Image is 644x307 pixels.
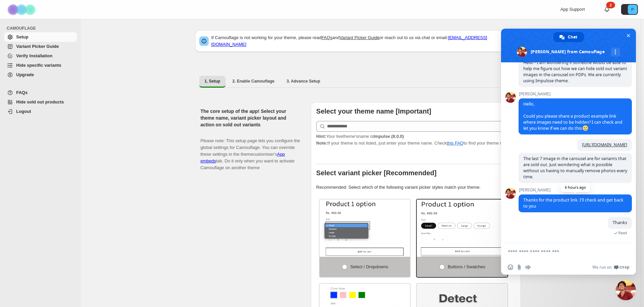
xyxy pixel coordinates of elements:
span: Setup [16,34,28,39]
span: CAMOUFLAGE [7,26,78,31]
span: Close chat [625,32,632,39]
span: Select / Dropdowns [350,264,388,269]
h2: The core setup of the app! Select your theme name, variant picker layout and action on sold out v... [201,108,300,128]
div: 2 [606,2,615,8]
a: Variant Picker Guide [4,42,77,51]
p: If your theme is not listed, just enter your theme name. Check to find your theme name. [316,133,516,147]
p: Recommended: Select which of the following variant picker styles match your theme. [316,184,516,191]
span: [PERSON_NAME] [519,92,632,96]
a: 2 [604,6,610,13]
a: FAQs [4,88,77,97]
div: More channels [611,48,620,57]
span: App Support [560,7,585,12]
span: Thanks for the product link. I'll check and get back to you [523,197,623,209]
a: FAQs [321,35,332,40]
img: Camouflage [5,0,39,19]
span: 3. Advance Setup [287,79,320,84]
a: this FAQ [447,141,464,146]
div: Chat [553,32,584,42]
p: If Camouflage is not working for your theme, please read and or reach out to us via chat or email: [211,34,517,48]
a: Verify Installation [4,51,77,61]
span: Chat [568,32,577,42]
a: Variant Picker Guide [340,35,379,40]
a: Upgrade [4,70,77,80]
img: Buttons / Swatches [417,199,507,257]
span: Insert an emoji [508,265,513,270]
a: Hide specific variants [4,61,77,70]
b: Select your theme name [Important] [316,108,431,115]
span: Hide sold out products [16,99,64,104]
span: 2. Enable Camouflage [232,79,274,84]
a: [URL][DOMAIN_NAME] [582,142,627,148]
span: Upgrade [16,72,34,77]
span: Hello, Could you please share a product example link where images need to be hidden? I can check ... [523,101,622,131]
span: Verify Installation [16,53,53,58]
a: Setup [4,32,77,42]
span: [PERSON_NAME] [519,188,632,192]
span: Audio message [525,265,531,270]
img: Select / Dropdowns [320,199,410,257]
span: Logout [16,109,31,114]
span: Your live theme's name is [316,134,404,139]
span: Avatar with initials P [628,5,637,14]
span: Read [618,231,627,235]
a: Logout [4,107,77,116]
strong: Impulse (8.0.0) [373,134,404,139]
a: Hide sold out products [4,97,77,107]
p: Please note: This setup page lets you configure the global settings for Camouflage. You can overr... [201,131,300,171]
div: Close chat [616,280,636,300]
span: Hello - I am wondering if someone would be able to help me figure out how we can hide sold out va... [523,60,627,84]
span: Crisp [619,265,629,270]
span: Variant Picker Guide [16,44,59,49]
strong: Hint: [316,134,326,139]
strong: Note: [316,141,327,146]
span: 1. Setup [205,79,221,84]
button: Avatar with initials P [621,4,638,15]
a: We run onCrisp [592,265,629,270]
span: Hide specific variants [16,63,61,68]
span: FAQs [16,90,28,95]
span: The last 7 image in the carousel are for variants that are sold out. Just wondering what is possi... [523,156,627,180]
span: Send a file [517,265,522,270]
span: Thanks [613,220,627,225]
b: Select variant picker [Recommended] [316,169,437,177]
textarea: Compose your message... [508,249,614,255]
text: P [631,7,634,11]
span: We run on [592,265,612,270]
span: Buttons / Swatches [448,264,485,269]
